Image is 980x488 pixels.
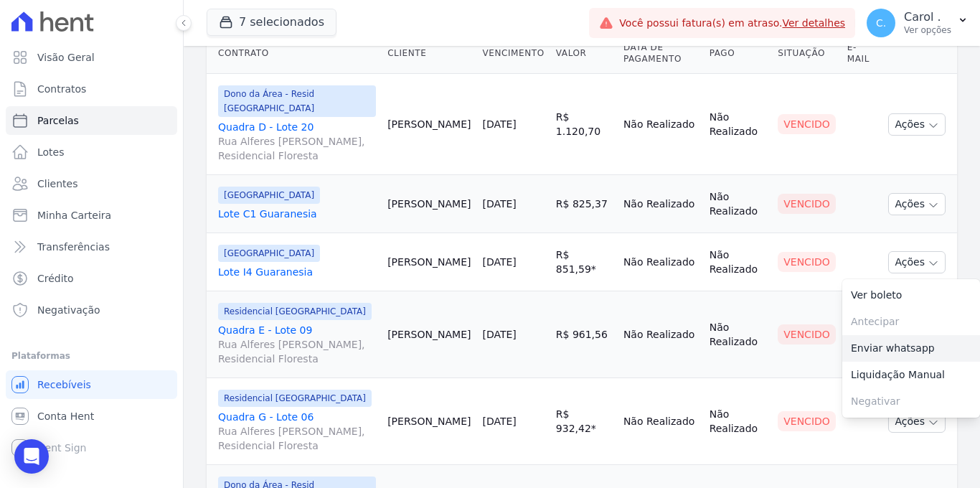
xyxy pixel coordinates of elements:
span: Rua Alferes [PERSON_NAME], Residencial Floresta [218,424,376,453]
span: Rua Alferes [PERSON_NAME], Residencial Floresta [218,134,376,163]
div: Vencido [778,252,836,272]
button: Ações [888,113,946,136]
a: Lote C1 Guaranesia [218,207,376,221]
td: Não Realizado [704,175,773,233]
button: 7 selecionados [207,9,336,36]
td: R$ 1.120,70 [550,74,618,175]
span: Negativação [37,303,100,317]
td: Não Realizado [704,233,773,291]
td: [PERSON_NAME] [382,291,476,378]
a: Recebíveis [6,370,177,399]
div: Plataformas [11,347,171,365]
td: Não Realizado [618,233,704,291]
a: Liquidação Manual [842,362,980,388]
span: Crédito [37,271,74,286]
span: [GEOGRAPHIC_DATA] [218,187,320,204]
td: [PERSON_NAME] [382,74,476,175]
a: Conta Hent [6,402,177,431]
button: Ações [888,251,946,273]
a: Ver boleto [842,282,980,309]
span: Clientes [37,177,77,191]
span: Dono da Área - Resid [GEOGRAPHIC_DATA] [218,85,376,117]
td: Não Realizado [704,378,773,465]
div: Open Intercom Messenger [14,439,49,474]
a: Lotes [6,138,177,166]
span: Contratos [37,82,86,96]
td: R$ 932,42 [550,378,618,465]
a: [DATE] [482,329,516,340]
td: Não Realizado [618,74,704,175]
th: Valor [550,33,618,74]
div: Vencido [778,324,836,344]
th: E-mail [842,33,883,74]
span: [GEOGRAPHIC_DATA] [218,245,320,262]
td: Não Realizado [704,291,773,378]
span: Você possui fatura(s) em atraso. [619,16,845,31]
a: [DATE] [482,198,516,210]
div: Vencido [778,411,836,431]
span: Parcelas [37,113,79,128]
div: Vencido [778,194,836,214]
span: Residencial [GEOGRAPHIC_DATA] [218,390,372,407]
div: Vencido [778,114,836,134]
span: Transferências [37,240,110,254]
a: [DATE] [482,256,516,268]
th: Cliente [382,33,476,74]
span: Antecipar [842,309,980,335]
button: Ações [888,410,946,433]
a: [DATE] [482,118,516,130]
a: Quadra E - Lote 09Rua Alferes [PERSON_NAME], Residencial Floresta [218,323,376,366]
a: Visão Geral [6,43,177,72]
td: Não Realizado [618,175,704,233]
th: Vencimento [476,33,550,74]
span: Rua Alferes [PERSON_NAME], Residencial Floresta [218,337,376,366]
p: Carol . [904,10,951,24]
td: R$ 825,37 [550,175,618,233]
th: Contrato [207,33,382,74]
a: Negativação [6,296,177,324]
a: Enviar whatsapp [842,335,980,362]
td: Não Realizado [618,378,704,465]
td: R$ 851,59 [550,233,618,291]
a: Quadra D - Lote 20Rua Alferes [PERSON_NAME], Residencial Floresta [218,120,376,163]
button: Ações [888,193,946,215]
span: C. [876,18,886,28]
th: Pago [704,33,773,74]
td: R$ 961,56 [550,291,618,378]
a: Quadra G - Lote 06Rua Alferes [PERSON_NAME], Residencial Floresta [218,410,376,453]
a: Transferências [6,233,177,261]
a: [DATE] [482,416,516,427]
td: [PERSON_NAME] [382,233,476,291]
span: Negativar [842,388,980,415]
a: Contratos [6,75,177,103]
td: [PERSON_NAME] [382,175,476,233]
span: Minha Carteira [37,208,111,222]
a: Parcelas [6,106,177,135]
span: Visão Geral [37,50,95,65]
a: Clientes [6,169,177,198]
button: C. Carol . Ver opções [855,3,980,43]
a: Lote I4 Guaranesia [218,265,376,279]
span: Residencial [GEOGRAPHIC_DATA] [218,303,372,320]
td: [PERSON_NAME] [382,378,476,465]
span: Conta Hent [37,409,94,423]
a: Crédito [6,264,177,293]
span: Lotes [37,145,65,159]
td: Não Realizado [704,74,773,175]
a: Ver detalhes [782,17,845,29]
th: Data de Pagamento [618,33,704,74]
th: Situação [772,33,842,74]
p: Ver opções [904,24,951,36]
td: Não Realizado [618,291,704,378]
a: Minha Carteira [6,201,177,230]
span: Recebíveis [37,377,91,392]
